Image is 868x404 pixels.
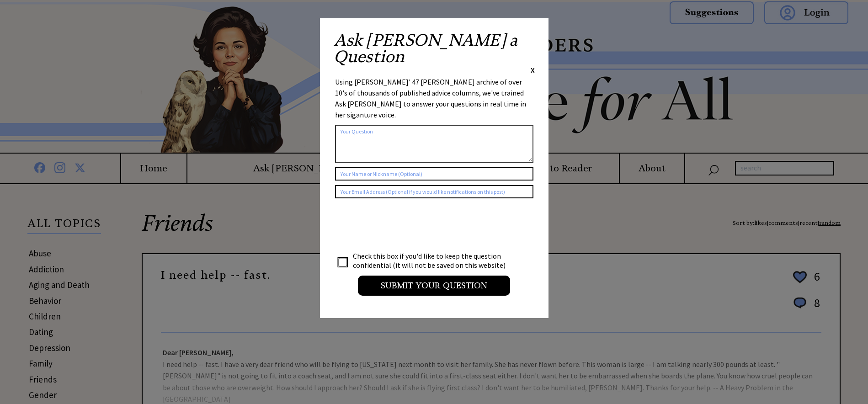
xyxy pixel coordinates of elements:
[335,207,474,243] iframe: reCAPTCHA
[334,32,535,65] h2: Ask [PERSON_NAME] a Question
[335,76,533,120] div: Using [PERSON_NAME]' 47 [PERSON_NAME] archive of over 10's of thousands of published advice colum...
[335,167,533,181] input: Your Name or Nickname (Optional)
[352,251,514,270] td: Check this box if you'd like to keep the question confidential (it will not be saved on this webs...
[358,276,510,296] input: Submit your Question
[531,65,535,74] span: X
[335,185,533,198] input: Your Email Address (Optional if you would like notifications on this post)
